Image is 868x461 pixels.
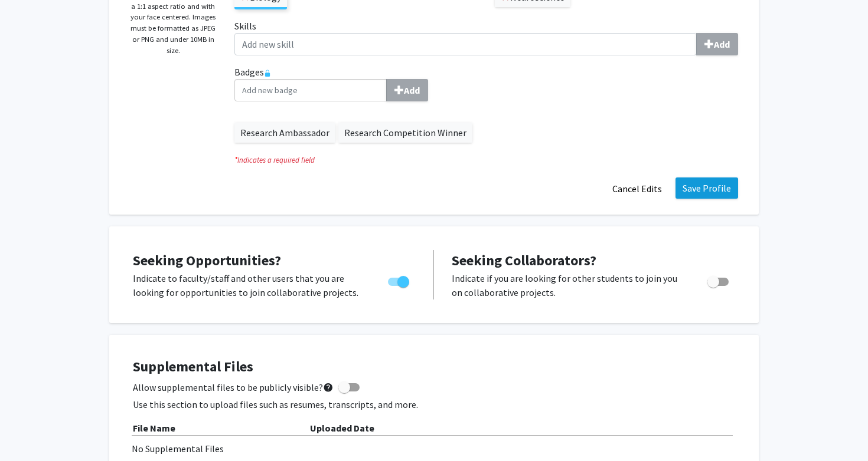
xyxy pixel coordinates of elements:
b: Add [714,38,730,50]
iframe: Chat [9,408,50,452]
mat-icon: help [323,380,334,394]
button: Skills [696,33,738,55]
button: Badges [386,79,428,101]
div: Toggle [703,271,735,289]
b: Uploaded Date [310,422,374,434]
span: Allow supplemental files to be publicly visible? [133,380,334,394]
input: BadgesAdd [234,79,387,101]
p: Indicate to faculty/staff and other users that you are looking for opportunities to join collabor... [133,271,366,299]
label: Skills [234,19,738,55]
b: File Name [133,422,175,434]
label: Research Competition Winner [338,123,472,143]
p: Use this section to upload files such as resumes, transcripts, and more. [133,397,735,411]
span: Seeking Opportunities? [133,251,281,269]
div: Toggle [383,271,416,289]
label: Badges [234,65,738,101]
span: Seeking Collaborators? [452,251,596,269]
label: Research Ambassador [234,123,335,143]
p: Indicate if you are looking for other students to join you on collaborative projects. [452,271,685,299]
button: Cancel Edits [605,177,670,200]
button: Save Profile [676,177,738,199]
h4: Supplemental Files [133,358,735,376]
i: Indicates a required field [234,154,738,166]
b: Add [404,84,420,96]
div: No Supplemental Files [132,442,736,456]
input: SkillsAdd [234,33,697,55]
